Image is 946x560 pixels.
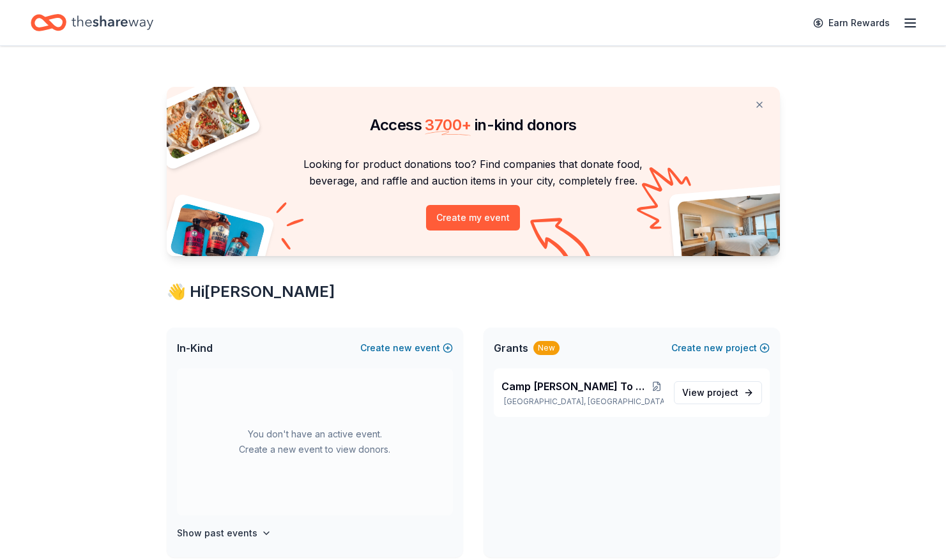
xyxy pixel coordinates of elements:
span: In-Kind [177,340,213,356]
button: Create my event [426,205,520,231]
a: Earn Rewards [805,11,897,34]
button: Createnewproject [671,340,770,356]
span: View [682,385,738,400]
p: Looking for product donations too? Find companies that donate food, beverage, and raffle and auct... [182,156,765,190]
button: Createnewevent [360,340,453,356]
span: new [393,340,412,356]
span: 3700 + [425,116,471,134]
span: Grants [494,340,528,356]
div: New [533,341,560,355]
h4: Show past events [177,526,257,541]
img: Curvy arrow [530,218,594,266]
span: Access in-kind donors [370,116,577,134]
p: [GEOGRAPHIC_DATA], [GEOGRAPHIC_DATA] [501,397,664,407]
a: Home [31,8,153,38]
div: You don't have an active event. Create a new event to view donors. [177,368,453,515]
span: new [704,340,723,356]
button: Show past events [177,526,271,541]
span: project [707,387,738,398]
img: Pizza [152,79,252,161]
span: Camp [PERSON_NAME] To You Hospital Outreach Program [501,379,651,394]
div: 👋 Hi [PERSON_NAME] [167,282,780,302]
a: View project [674,381,762,404]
